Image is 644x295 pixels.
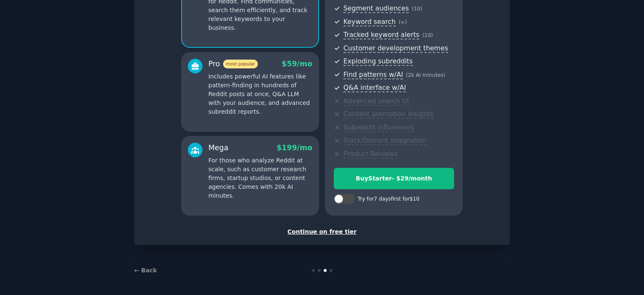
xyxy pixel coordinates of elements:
span: ( 2k AI minutes ) [406,72,445,78]
span: ( 10 ) [412,6,422,12]
span: Slack/Discord integration [343,136,426,145]
a: ← Back [134,267,157,274]
span: Segment audiences [343,4,409,13]
div: Continue on free tier [143,227,501,236]
span: Advanced search UI [343,97,409,106]
span: $ 199 /mo [277,144,312,152]
div: Pro [208,59,258,69]
span: Keyword search [343,18,396,26]
span: ( 10 ) [422,32,433,38]
p: For those who analyze Reddit at scale, such as customer research firms, startup studios, or conte... [208,156,312,200]
span: ( ∞ ) [399,19,407,25]
p: Includes powerful AI features like pattern-finding in hundreds of Reddit posts at once, Q&A LLM w... [208,72,312,116]
span: $ 59 /mo [282,60,312,68]
div: Buy Starter - $ 29 /month [334,174,454,183]
button: BuyStarter- $29/month [334,168,454,189]
span: Q&A interface w/AI [343,84,406,92]
span: Find patterns w/AI [343,70,403,79]
span: Tracked keyword alerts [343,31,419,39]
span: Customer development themes [343,44,448,53]
span: Subreddit influencers [343,123,414,132]
span: most popular [223,60,258,68]
span: Product Reviews [343,150,397,159]
div: Mega [208,143,229,153]
div: Try for 7 days first for $10 [358,196,419,203]
span: Content promotion insights [343,110,434,119]
span: Exploding subreddits [343,57,413,66]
